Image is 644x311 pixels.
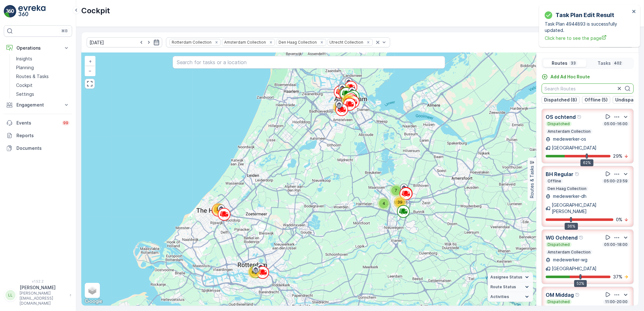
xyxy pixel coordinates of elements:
span: − [89,68,92,73]
p: [PERSON_NAME] [20,284,66,291]
img: logo [4,5,16,18]
p: Engagement [16,102,59,108]
div: 7 [390,184,402,197]
p: Den Haag Collection [547,186,587,191]
p: Routes [552,60,567,66]
div: Remove Amsterdam Collection [267,40,274,45]
div: 39 [394,196,406,209]
span: 39 [397,200,402,204]
a: Open this area in Google Maps (opens a new window) [83,297,104,306]
span: 7 [395,188,397,193]
p: 402 [613,61,622,66]
div: 52% [574,280,587,287]
div: Amsterdam Collection [222,39,267,45]
p: 11:00-20:00 [604,299,628,304]
a: Insights [14,54,72,63]
p: 05:00-18:00 [604,242,628,247]
button: close [632,9,636,15]
a: Settings [14,90,72,99]
p: [GEOGRAPHIC_DATA] [552,265,597,272]
div: Help Tooltip Icon [575,172,580,177]
div: 88 [341,94,354,107]
div: Remove Utrecht Collection [365,40,372,45]
div: Help Tooltip Icon [575,292,580,297]
p: BH Regular [546,170,573,178]
input: dd/mm/yyyy [87,37,162,47]
span: Assignee Status [490,275,522,280]
p: 37 % [613,274,623,280]
p: Offline [547,179,562,184]
p: 29 % [613,153,623,159]
p: [PERSON_NAME][EMAIL_ADDRESS][DOMAIN_NAME] [20,291,66,306]
div: 65 [248,266,261,278]
a: Routes & Tasks [14,72,72,81]
p: Task Plan Edit Result [555,11,614,20]
p: OS ochtend [546,113,576,121]
div: 36% [565,223,578,230]
p: Tasks [598,60,611,66]
div: Utrecht Collection [328,39,365,45]
a: Zoom Out [85,66,95,76]
a: Click here to see the page [545,35,630,41]
span: Activities [490,294,509,299]
a: Add Ad Hoc Route [542,74,590,80]
input: Search for tasks or a location [173,56,445,69]
a: Layers [85,284,99,297]
span: Route Status [490,284,516,290]
p: medewerker-dh [552,193,586,199]
p: Documents [16,145,70,151]
p: Reports [16,132,70,139]
img: logo_light-DOdMpM7g.png [18,5,46,18]
input: Search Routes [542,83,634,94]
p: Cockpit [16,82,33,88]
div: Help Tooltip Icon [577,114,582,119]
div: Remove Rotterdam Collection [213,40,220,45]
div: 71 [333,101,346,114]
div: Den Haag Collection [277,39,318,45]
summary: Activities [488,292,533,302]
p: Task Plan 4944893 is successfully updated. [545,21,630,34]
p: WG Ochtend [546,234,578,241]
span: 88 [345,98,350,102]
p: Dispatched [547,242,570,247]
p: 33 [570,61,576,66]
p: medewerker-wg [552,257,587,263]
p: Dispatched [547,299,570,304]
div: Rotterdam Collection [170,39,212,45]
div: LL [5,290,15,300]
p: [GEOGRAPHIC_DATA][PERSON_NAME] [552,202,629,215]
span: + [89,58,92,64]
div: 31 [212,203,225,216]
p: Amsterdam Collection [547,129,591,134]
div: 62% [580,159,593,166]
p: Routes & Tasks [16,73,49,80]
div: Help Tooltip Icon [579,235,584,240]
span: v 1.52.2 [4,279,72,283]
p: medewerker-os [552,136,586,142]
button: Dispatched (8) [542,96,580,104]
img: Google [83,297,104,306]
p: ⌘B [61,28,68,34]
span: 4 [383,201,385,206]
button: Engagement [4,99,72,111]
p: Offline (5) [585,97,608,103]
p: Amsterdam Collection [547,250,591,255]
p: Operations [16,45,59,51]
a: Documents [4,142,72,155]
div: Remove Den Haag Collection [318,40,325,45]
div: 4 [377,197,390,210]
button: Offline (5) [582,96,610,104]
a: Events99 [4,117,72,129]
p: 05:00-23:59 [603,179,628,184]
p: Planning [16,64,34,71]
summary: Assignee Status [488,272,533,282]
a: Planning [14,63,72,72]
button: Operations [4,42,72,54]
p: Cockpit [81,6,110,16]
a: Reports [4,129,72,142]
p: Add Ad Hoc Route [550,74,590,80]
button: LL[PERSON_NAME][PERSON_NAME][EMAIL_ADDRESS][DOMAIN_NAME] [4,284,72,306]
p: Dispatched (8) [544,97,577,103]
p: 0 % [616,216,623,223]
